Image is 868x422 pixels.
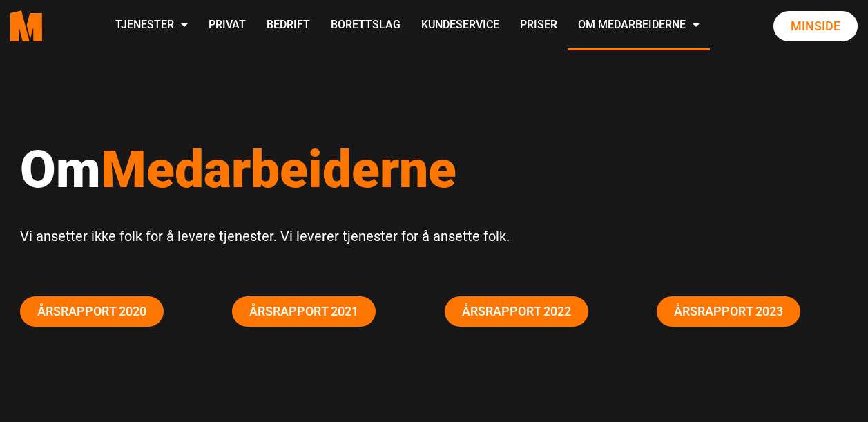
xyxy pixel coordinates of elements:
a: Privat [198,1,256,50]
a: Kundeservice [411,1,510,50]
p: Vi ansetter ikke folk for å levere tjenester. Vi leverer tjenester for å ansette folk. [20,224,849,248]
a: Bedrift [256,1,320,50]
a: Tjenester [105,1,198,50]
a: Årsrapport 2021 [232,296,376,327]
a: Borettslag [320,1,411,50]
a: Minside [773,11,858,41]
span: Medarbeiderne [101,139,456,200]
a: Årsrapport 2020 [20,296,164,327]
a: Årsrapport 2022 [445,296,588,327]
a: Om Medarbeiderne [568,1,710,50]
a: Årsrapport 2023 [657,296,800,327]
h1: Om [20,138,849,200]
a: Priser [510,1,568,50]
